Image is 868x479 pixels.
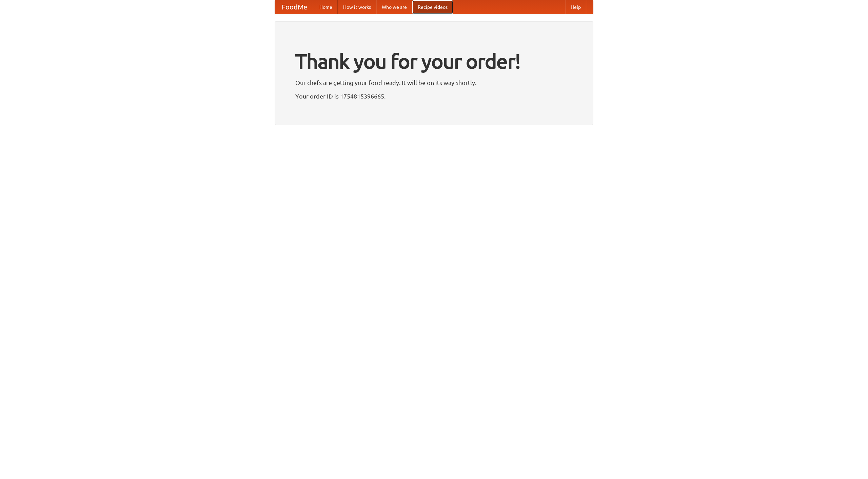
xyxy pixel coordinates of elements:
h1: Thank you for your order! [295,45,573,78]
a: Who we are [376,0,412,14]
a: Help [565,0,586,14]
a: FoodMe [275,0,314,14]
a: Recipe videos [412,0,453,14]
a: Home [314,0,338,14]
a: How it works [338,0,376,14]
p: Your order ID is 1754815396665. [295,91,573,101]
p: Our chefs are getting your food ready. It will be on its way shortly. [295,78,573,88]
